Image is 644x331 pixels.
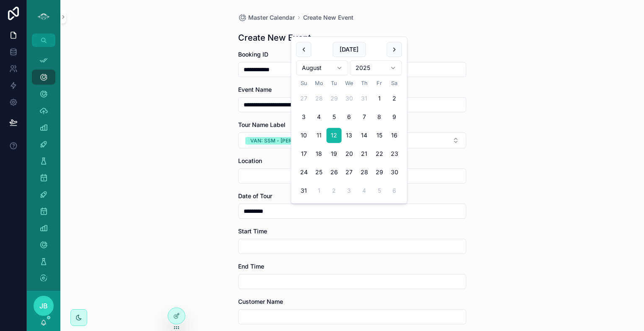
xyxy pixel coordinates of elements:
button: Wednesday, August 20th, 2025 [342,146,357,161]
a: Create New Event [303,13,353,22]
th: Tuesday [327,79,342,88]
th: Wednesday [342,79,357,88]
button: Wednesday, July 30th, 2025 [342,91,357,106]
button: Friday, September 5th, 2025 [372,183,387,198]
button: Friday, August 29th, 2025 [372,165,387,180]
button: Monday, July 28th, 2025 [312,91,327,106]
button: Select Button [238,132,466,148]
button: Thursday, July 31st, 2025 [357,91,372,106]
span: Start Time [238,228,267,235]
button: Saturday, August 30th, 2025 [387,165,402,180]
button: Saturday, August 16th, 2025 [387,128,402,143]
button: Thursday, August 7th, 2025 [357,109,372,124]
th: Monday [312,79,327,88]
span: Event Name [238,86,272,93]
th: Sunday [296,79,312,88]
button: Sunday, August 31st, 2025 [296,183,312,198]
span: JB [39,301,48,311]
button: Sunday, August 24th, 2025 [296,165,312,180]
span: Date of Tour [238,192,272,199]
span: Customer Name [238,298,283,305]
button: Tuesday, August 26th, 2025 [327,165,342,180]
button: Friday, August 8th, 2025 [372,109,387,124]
table: August 2025 [296,79,402,198]
button: Tuesday, August 12th, 2025, selected [327,128,342,143]
button: Tuesday, July 29th, 2025 [327,91,342,106]
button: Wednesday, August 13th, 2025 [342,128,357,143]
button: [DATE] [332,42,366,57]
button: Wednesday, September 3rd, 2025 [342,183,357,198]
button: Sunday, July 27th, 2025 [296,91,312,106]
button: Friday, August 15th, 2025 [372,128,387,143]
button: Tuesday, August 19th, 2025 [327,146,342,161]
button: Today, Monday, August 11th, 2025 [312,128,327,143]
div: VAN: SSM - [PERSON_NAME] [250,137,322,145]
span: Tour Name Label [238,121,286,128]
div: scrollable content [27,47,60,291]
th: Saturday [387,79,402,88]
span: Master Calendar [248,13,295,22]
a: Master Calendar [238,13,295,22]
button: Saturday, August 23rd, 2025 [387,146,402,161]
button: Friday, August 1st, 2025 [372,91,387,106]
button: Wednesday, August 27th, 2025 [342,165,357,180]
button: Tuesday, September 2nd, 2025 [327,183,342,198]
button: Thursday, August 14th, 2025 [357,128,372,143]
button: Saturday, August 2nd, 2025 [387,91,402,106]
button: Thursday, August 28th, 2025 [357,165,372,180]
img: App logo [37,10,50,23]
button: Monday, September 1st, 2025 [312,183,327,198]
h1: Create New Event [238,32,311,44]
button: Monday, August 25th, 2025 [312,165,327,180]
button: Sunday, August 10th, 2025 [296,128,312,143]
button: Tuesday, August 5th, 2025 [327,109,342,124]
button: Monday, August 4th, 2025 [312,109,327,124]
span: Location [238,157,262,164]
button: Monday, August 18th, 2025 [312,146,327,161]
button: Sunday, August 3rd, 2025 [296,109,312,124]
span: Booking ID [238,51,268,58]
button: Saturday, September 6th, 2025 [387,183,402,198]
button: Thursday, August 21st, 2025 [357,146,372,161]
button: Friday, August 22nd, 2025 [372,146,387,161]
button: Saturday, August 9th, 2025 [387,109,402,124]
button: Wednesday, August 6th, 2025 [342,109,357,124]
button: Sunday, August 17th, 2025 [296,146,312,161]
th: Thursday [357,79,372,88]
span: End Time [238,263,264,270]
th: Friday [372,79,387,88]
button: Thursday, September 4th, 2025 [357,183,372,198]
